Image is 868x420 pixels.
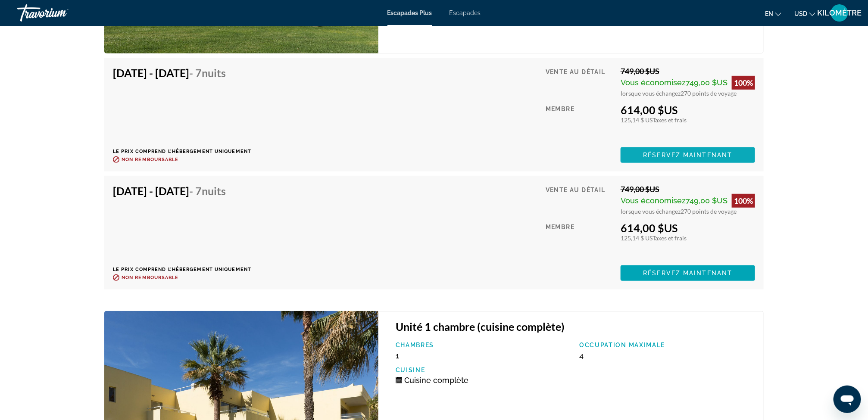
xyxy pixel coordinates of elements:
span: Taxes et frais [653,116,687,124]
span: lorsque vous échangez [621,208,681,215]
div: Membre [546,221,614,259]
span: Réservez maintenant [643,270,733,277]
p: Le prix comprend l’hébergement uniquement [113,149,251,154]
p: Chambres [396,342,571,348]
span: 4 [579,351,584,360]
button: Changer la langue [765,7,781,20]
h3: Unité 1 chambre (cuisine complète) [396,320,755,333]
div: 100% [732,194,755,208]
span: - 7 [189,184,226,197]
span: 1 [396,351,399,360]
span: 270 points de voyage [681,208,737,215]
font: 749,00 $US [686,196,727,205]
font: 749,00 $US [621,184,659,194]
div: Vente au détail [546,184,614,215]
p: Occupation maximale [579,342,755,348]
span: Vous économisez [621,78,686,87]
div: Membre [546,103,614,141]
font: 749,00 $US [686,78,727,87]
span: Réservez maintenant [643,152,733,159]
button: Changer de devise [794,7,815,20]
font: 614,00 $US [621,221,678,234]
span: - 7 [189,66,226,79]
span: Taxes et frais [653,234,687,242]
font: 749,00 $US [621,66,659,76]
button: Réservez maintenant [621,147,755,163]
a: Travorium [17,2,103,24]
span: Non remboursable [122,275,179,280]
div: 125,14 $ US [621,116,755,124]
p: Cuisine [396,367,571,373]
span: KILOMÈTRE [818,9,862,17]
div: 100% [732,76,755,90]
span: lorsque vous échangez [621,90,681,97]
h4: [DATE] - [DATE] [113,66,245,79]
div: 125,14 $ US [621,234,755,242]
span: Non remboursable [122,157,179,162]
a: Escapades [450,9,481,16]
font: 614,00 $US [621,103,678,116]
span: en [765,10,773,17]
iframe: Bouton de lancement de la fenêtre de messagerie [834,386,861,413]
button: Réservez maintenant [621,265,755,281]
span: Vous économisez [621,196,686,205]
span: nuits [202,184,226,197]
h4: [DATE] - [DATE] [113,184,245,197]
span: 270 points de voyage [681,90,737,97]
p: Le prix comprend l’hébergement uniquement [113,267,251,272]
span: Cuisine complète [404,376,468,385]
span: USD [794,10,807,17]
button: Menu utilisateur [828,4,851,22]
span: nuits [202,66,226,79]
a: Escapades Plus [387,9,432,16]
div: Vente au détail [546,66,614,97]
